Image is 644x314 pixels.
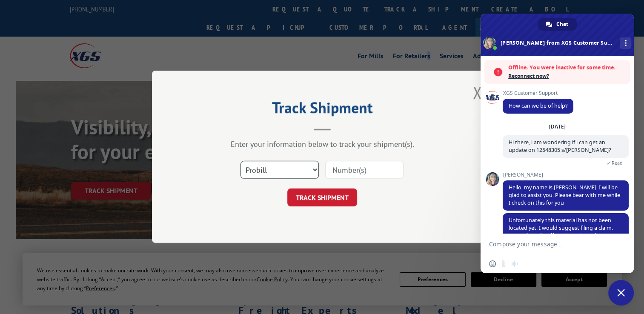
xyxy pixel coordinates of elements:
[549,124,566,129] div: [DATE]
[489,260,496,267] span: Insert an emoji
[509,139,611,154] span: Hi there, i am wondering if i can get an update on 12548305 s/[PERSON_NAME]?
[509,184,620,206] span: Hello, my name is [PERSON_NAME]. I will be glad to assist you. Please bear with me while I check ...
[503,172,629,178] span: [PERSON_NAME]
[509,217,622,262] span: Unfortunately this material has not been located yet. I would suggest filing a claim. You will ne...
[538,18,577,31] div: Chat
[620,37,631,49] div: More channels
[489,240,607,248] textarea: Compose your message...
[556,18,568,31] span: Chat
[287,189,357,207] button: TRACK SHIPMENT
[509,102,567,109] span: How can we be of help?
[195,140,450,149] div: Enter your information below to track your shipment(s).
[472,81,482,104] button: Close modal
[503,90,573,96] span: XGS Customer Support
[325,161,404,179] input: Number(s)
[508,63,626,72] span: Offline. You were inactive for some time.
[195,102,450,118] h2: Track Shipment
[612,160,623,166] span: Read
[608,280,634,305] div: Close chat
[508,72,626,80] span: Reconnect now?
